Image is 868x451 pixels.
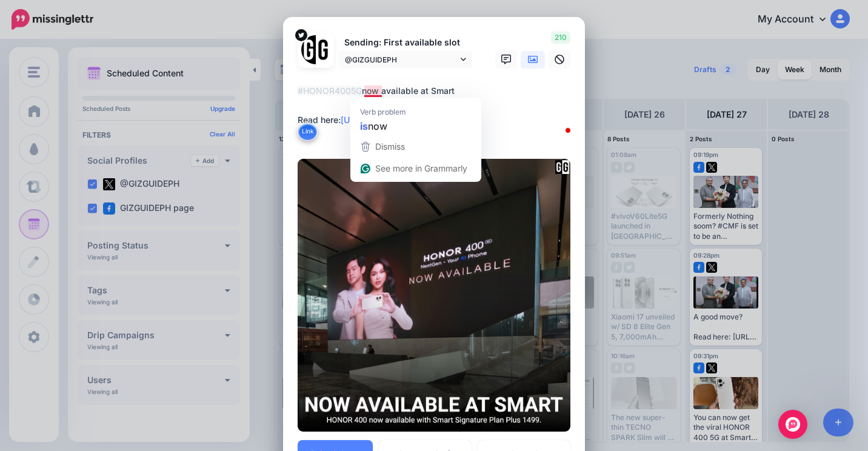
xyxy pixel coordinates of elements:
div: now available at Smart Read here: [298,84,576,127]
span: @GIZGUIDEPH [345,53,458,66]
textarea: To enrich screen reader interactions, please activate Accessibility in Grammarly extension settings [298,84,576,142]
img: JT5sWCfR-79925.png [301,35,330,64]
p: Sending: First available slot [339,36,472,50]
div: Open Intercom Messenger [778,410,807,439]
button: Link [298,122,318,141]
a: @GIZGUIDEPH [339,51,472,68]
img: TDB0R5KWOK03JRW8R2VCEACFE257LDZG.png [298,159,570,432]
mark: #HONOR4005G [298,85,362,96]
span: 210 [551,32,570,44]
